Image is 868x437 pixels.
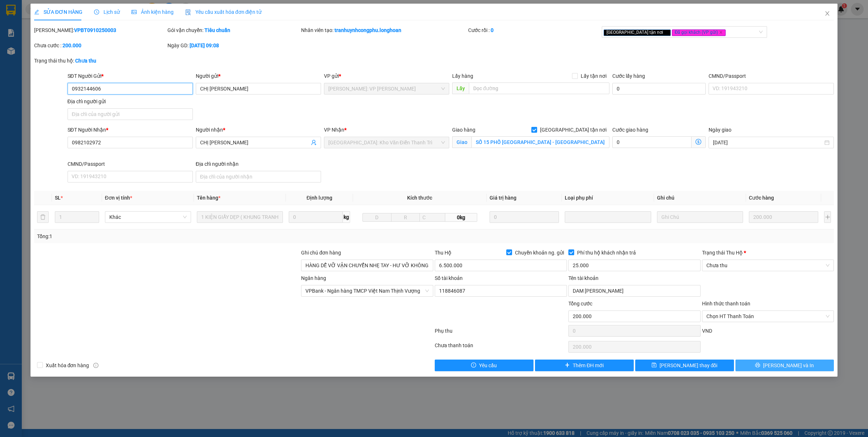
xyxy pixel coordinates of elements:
[654,191,746,205] th: Ghi chú
[93,363,98,368] span: info-circle
[196,126,321,134] div: Người nhận
[131,9,137,15] span: picture
[702,328,712,334] span: VND
[562,191,654,205] th: Loại phụ phí
[512,249,567,257] span: Chuyển khoản ng. gửi
[452,127,475,133] span: Giao hàng
[46,15,146,22] span: Ngày in phiếu: 10:35 ngày
[197,195,220,201] span: Tên hàng
[94,9,99,15] span: clock-circle
[197,211,283,223] input: VD: Bàn, Ghế
[94,9,120,15] span: Lịch sử
[568,301,592,306] span: Tổng cước
[34,9,39,15] span: edit
[471,136,609,148] input: Giao tận nơi
[452,83,469,94] span: Lấy
[706,260,830,271] span: Chưa thu
[343,211,350,223] span: kg
[301,275,326,281] label: Ngân hàng
[479,361,497,369] span: Yêu cầu
[196,171,321,183] input: Địa chỉ của người nhận
[62,43,81,48] b: 200.000
[452,73,473,79] span: Lấy hàng
[362,213,391,222] input: D
[749,211,818,223] input: 0
[537,126,609,134] span: [GEOGRAPHIC_DATA] tận nơi
[490,195,516,201] span: Giá trị hàng
[612,83,706,95] input: Cước lấy hàng
[568,285,701,297] input: Tên tài khoản
[37,232,335,240] div: Tổng: 1
[755,362,760,368] span: printer
[434,327,568,340] div: Phụ thu
[68,72,193,80] div: SĐT Người Gửi
[568,275,599,281] label: Tên tài khoản
[695,139,701,145] span: dollar-circle
[109,212,187,222] span: Khác
[565,362,570,368] span: plus
[185,9,262,15] span: Yêu cầu xuất hóa đơn điện tử
[702,301,750,306] label: Hình thức thanh toán
[307,195,332,201] span: Định lượng
[311,140,317,145] span: user-add
[435,250,451,256] span: Thu Hộ
[167,26,300,34] div: Gói vận chuyển:
[55,195,61,201] span: SL
[612,127,648,133] label: Cước giao hàng
[434,341,568,354] div: Chưa thanh toán
[74,27,116,33] b: VPBT0910250003
[702,249,834,257] div: Trạng thái Thu Hộ
[706,311,830,322] span: Chọn HT Thanh Toán
[709,72,834,80] div: CMND/Passport
[735,360,834,371] button: printer[PERSON_NAME] và In
[452,136,471,148] span: Giao
[34,41,166,49] div: Chưa cước :
[190,43,219,48] b: [DATE] 09:08
[3,44,110,54] span: Mã đơn: VPBT1310250001
[435,275,463,281] label: Số tài khoản
[48,3,144,13] strong: PHIẾU DÁN LÊN HÀNG
[657,211,743,223] input: Ghi Chú
[328,83,445,94] span: Hồ Chí Minh: VP Bình Thạnh
[573,361,604,369] span: Thêm ĐH mới
[196,72,321,80] div: Người gửi
[301,250,341,256] label: Ghi chú đơn hàng
[713,139,823,147] input: Ngày giao
[20,25,38,31] strong: CSKH:
[68,97,193,105] div: Địa chỉ người gửi
[612,73,645,79] label: Cước lấy hàng
[34,57,200,65] div: Trạng thái thu hộ:
[34,9,82,15] span: SỬA ĐƠN HÀNG
[749,195,774,201] span: Cước hàng
[63,25,133,38] span: CÔNG TY TNHH CHUYỂN PHÁT NHANH BẢO AN
[709,127,731,133] label: Ngày giao
[445,213,477,222] span: 0kg
[301,260,433,271] input: Ghi chú đơn hàng
[301,26,467,34] div: Nhân viên tạo:
[324,72,449,80] div: VP gửi
[419,213,445,222] input: C
[185,9,191,15] img: icon
[435,360,534,371] button: exclamation-circleYêu cầu
[391,213,420,222] input: R
[490,211,559,223] input: 0
[75,58,96,64] b: Chưa thu
[824,211,831,223] button: plus
[196,160,321,168] div: Địa chỉ người nhận
[763,361,814,369] span: [PERSON_NAME] và In
[68,126,193,134] div: SĐT Người Nhận
[468,26,600,34] div: Cước rồi :
[471,362,476,368] span: exclamation-circle
[491,27,494,33] b: 0
[824,11,830,16] span: close
[672,29,726,36] span: Đã gọi khách (VP gửi)
[817,4,837,24] button: Close
[43,361,92,369] span: Xuất hóa đơn hàng
[105,195,132,201] span: Đơn vị tính
[578,72,609,80] span: Lấy tận nơi
[131,9,174,15] span: Ảnh kiện hàng
[3,25,55,37] span: [PHONE_NUMBER]
[574,249,639,257] span: Phí thu hộ khách nhận trả
[334,27,401,33] b: tranhuynhcongphu.longhoan
[664,31,668,34] span: close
